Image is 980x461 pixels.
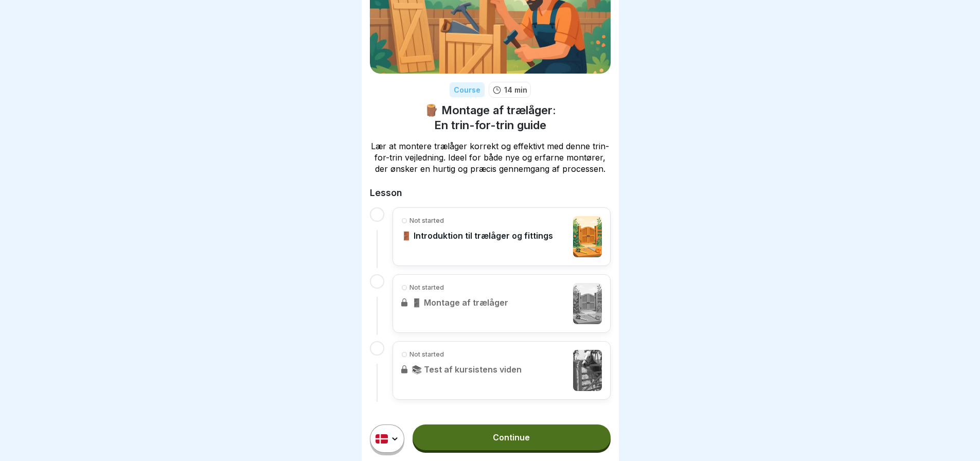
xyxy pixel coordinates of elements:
p: Not started [409,216,444,225]
h1: 🪵 Montage af trælåger: En trin-for-trin guide [370,103,611,132]
a: Continue [413,424,610,450]
p: 🚪 Introduktion til trælåger og fittings [401,230,553,241]
p: 14 min [504,84,527,95]
img: dk.svg [376,434,388,444]
p: Lær at montere trælåger korrekt og effektivt med denne trin-for-trin vejledning. Ideel for både n... [370,140,611,174]
a: Not started🚪 Introduktion til trælåger og fittings [401,216,602,257]
div: Course [450,82,485,97]
img: d19bklb9li3qo5ddya8mqyhc.png [573,216,602,257]
h2: Lesson [370,187,611,199]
